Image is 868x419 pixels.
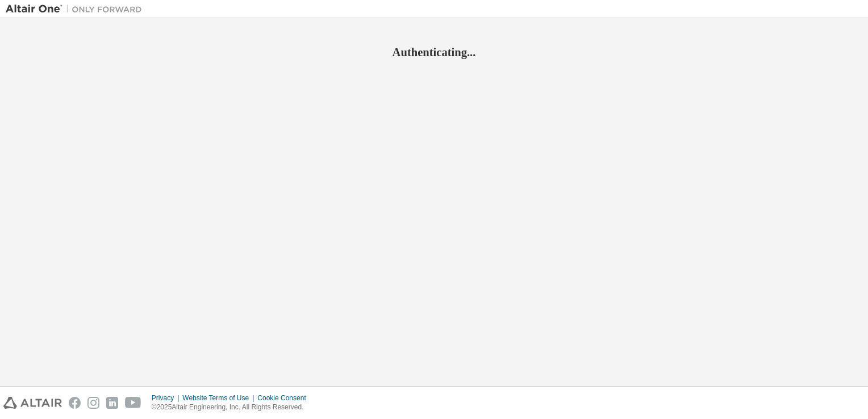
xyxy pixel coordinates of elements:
[257,393,312,403] div: Cookie Consent
[87,397,99,409] img: instagram.svg
[125,397,141,409] img: youtube.svg
[182,393,257,403] div: Website Terms of Use
[152,403,313,412] p: © 2025 Altair Engineering, Inc. All Rights Reserved.
[3,397,62,409] img: altair_logo.svg
[152,393,182,403] div: Privacy
[6,45,862,60] h2: Authenticating...
[6,3,148,15] img: Altair One
[69,397,81,409] img: facebook.svg
[106,397,118,409] img: linkedin.svg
